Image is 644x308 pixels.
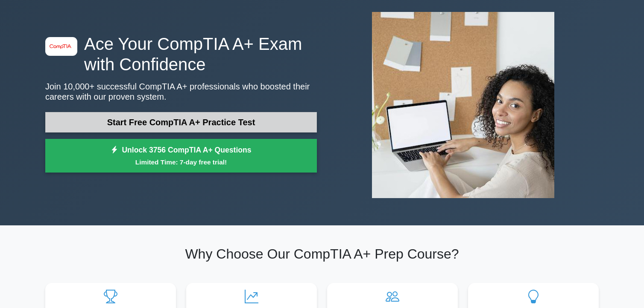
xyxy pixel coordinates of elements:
[45,139,317,173] a: Unlock 3756 CompTIA A+ QuestionsLimited Time: 7-day free trial!
[56,157,306,167] small: Limited Time: 7-day free trial!
[45,246,599,262] h2: Why Choose Our CompTIA A+ Prep Course?
[45,112,317,132] a: Start Free CompTIA A+ Practice Test
[45,34,317,75] h1: Ace Your CompTIA A+ Exam with Confidence
[45,81,317,102] p: Join 10,000+ successful CompTIA A+ professionals who boosted their careers with our proven system.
